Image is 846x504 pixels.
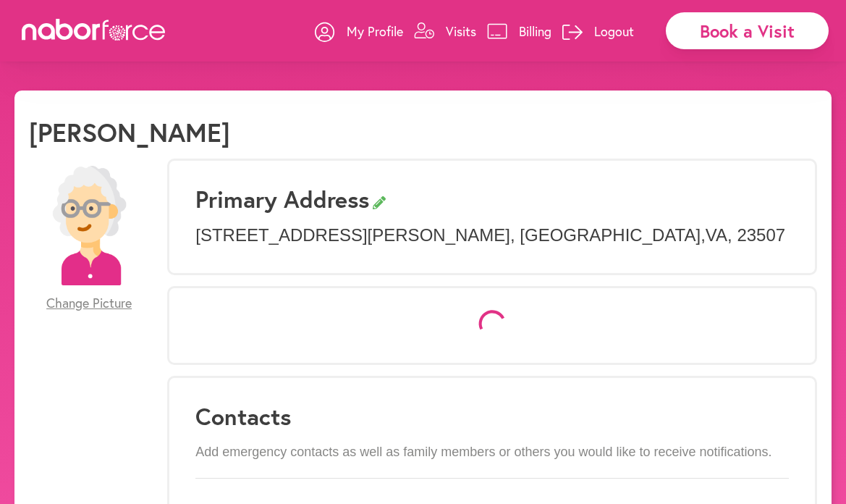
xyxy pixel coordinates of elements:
[46,295,132,311] span: Change Picture
[315,9,403,53] a: My Profile
[666,12,829,49] div: Book a Visit
[594,22,634,40] p: Logout
[519,22,551,40] p: Billing
[195,445,789,461] p: Add emergency contacts as well as family members or others you would like to receive notifications.
[195,403,789,430] h3: Contacts
[195,185,789,213] h3: Primary Address
[487,9,551,53] a: Billing
[347,22,403,40] p: My Profile
[195,225,789,246] p: [STREET_ADDRESS][PERSON_NAME] , [GEOGRAPHIC_DATA] , VA , 23507
[562,9,634,53] a: Logout
[446,22,476,40] p: Visits
[414,9,476,53] a: Visits
[29,117,230,148] h1: [PERSON_NAME]
[30,166,149,285] img: efc20bcf08b0dac87679abea64c1faab.png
